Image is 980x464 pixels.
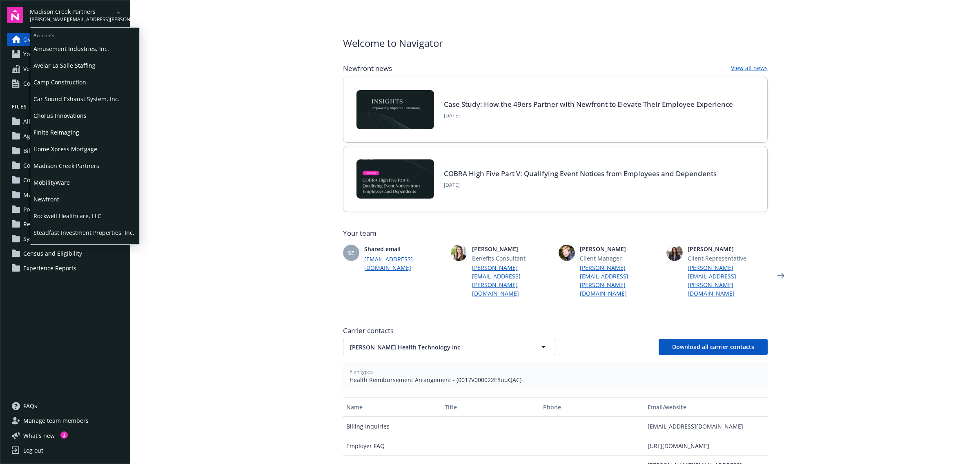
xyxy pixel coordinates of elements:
[7,232,123,245] a: System Administration
[23,414,89,427] span: Manage team members
[7,103,123,113] button: Files
[472,245,552,253] span: [PERSON_NAME]
[472,263,552,298] a: [PERSON_NAME][EMAIL_ADDRESS][PERSON_NAME][DOMAIN_NAME]
[7,188,123,201] a: Marketing
[644,417,767,436] div: [EMAIL_ADDRESS][DOMAIN_NAME]
[33,241,136,258] span: Think Together
[7,7,23,23] img: navigator-logo.svg
[350,343,520,351] span: [PERSON_NAME] Health Technology Inc
[343,64,392,73] span: Newfront news
[648,403,764,411] div: Email/website
[350,368,761,376] span: Plan types
[364,255,444,272] a: [EMAIL_ADDRESS][DOMAIN_NAME]
[343,36,443,51] span: Welcome to Navigator
[343,436,441,456] div: Employer FAQ
[23,262,76,275] span: Experience Reports
[23,188,51,201] span: Marketing
[444,181,717,189] span: [DATE]
[7,144,123,157] a: Billing and Audits
[7,62,123,75] a: Vendor search
[114,7,123,17] a: arrowDropDown
[7,174,123,187] a: Communications (2)
[33,191,136,208] span: Newfront
[23,247,82,260] span: Census and Eligibility
[23,218,94,231] span: Renewals and Strategy (2)
[7,33,123,46] a: Overview
[444,112,733,119] span: [DATE]
[666,245,683,261] img: photo
[33,74,136,91] span: Camp Construction
[7,159,123,172] a: Compliance (1)
[659,339,768,355] button: Download all carrier contacts
[343,339,555,355] button: [PERSON_NAME] Health Technology Inc
[644,436,767,456] div: [URL][DOMAIN_NAME]
[23,62,63,75] span: Vendor search
[23,130,65,143] span: Agreements (7)
[580,254,660,263] span: Client Manager
[356,90,434,129] img: Card Image - INSIGHTS copy.png
[7,77,123,90] a: Compliance resources
[7,400,123,413] a: FAQs
[33,157,136,174] span: Madison Creek Partners
[472,254,552,263] span: Benefits Consultant
[33,224,136,241] span: Steadfast Investment Properties, Inc.
[60,431,68,439] div: 1
[33,91,136,107] span: Car Sound Exhaust System, Inc.
[30,7,123,23] button: Madison Creek Partners[PERSON_NAME][EMAIL_ADDRESS][PERSON_NAME][DOMAIN_NAME]arrowDropDown
[23,431,55,440] span: What ' s new
[33,107,136,124] span: Chorus Innovations
[23,33,49,46] span: Overview
[7,431,68,440] button: What's new1
[343,326,768,336] span: Carrier contacts
[30,7,114,16] span: Madison Creek Partners
[33,57,136,74] span: Avelar La Salle Staffing
[644,397,767,417] button: Email/website
[7,218,123,231] a: Renewals and Strategy (2)
[23,77,84,90] span: Compliance resources
[23,144,72,157] span: Billing and Audits
[23,444,43,457] div: Log out
[343,228,768,238] span: Your team
[731,64,768,73] a: View all news
[559,245,575,261] img: photo
[33,141,136,157] span: Home Xpress Mortgage
[7,414,123,427] a: Manage team members
[30,28,139,40] span: Accounts
[23,400,37,413] span: FAQs
[23,159,64,172] span: Compliance (1)
[688,254,768,263] span: Client Representative
[580,263,660,298] a: [PERSON_NAME][EMAIL_ADDRESS][PERSON_NAME][DOMAIN_NAME]
[30,16,114,23] span: [PERSON_NAME][EMAIL_ADDRESS][PERSON_NAME][DOMAIN_NAME]
[7,247,123,260] a: Census and Eligibility
[543,403,641,411] div: Phone
[672,343,754,351] span: Download all carrier contacts
[688,245,768,253] span: [PERSON_NAME]
[33,208,136,224] span: Rockwell Healthcare, LLC
[774,269,787,282] a: Next
[23,174,78,187] span: Communications (2)
[445,403,537,411] div: Title
[23,115,54,128] span: All files (12)
[580,245,660,253] span: [PERSON_NAME]
[33,40,136,57] span: Amusement Industries, Inc.
[7,262,123,275] a: Experience Reports
[7,115,123,128] a: All files (12)
[343,397,441,417] button: Name
[33,174,136,191] span: MobilityWare
[540,397,644,417] button: Phone
[364,245,444,253] span: Shared email
[7,130,123,143] a: Agreements (7)
[23,232,85,245] span: System Administration
[444,99,733,109] a: Case Study: How the 49ers Partner with Newfront to Elevate Their Employee Experience
[348,249,354,257] span: SE
[33,124,136,141] span: Finite Reimaging
[23,48,60,61] span: Your benefits
[356,159,434,199] img: BLOG-Card Image - Compliance - COBRA High Five Pt 5 - 09-11-25.jpg
[23,203,45,216] span: Projects
[441,397,540,417] button: Title
[350,376,761,384] span: Health Reimbursement Arrangement - (0017V000022E8uuQAC)
[444,169,717,178] a: COBRA High Five Part V: Qualifying Event Notices from Employees and Dependents
[343,417,441,436] div: Billing Inquiries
